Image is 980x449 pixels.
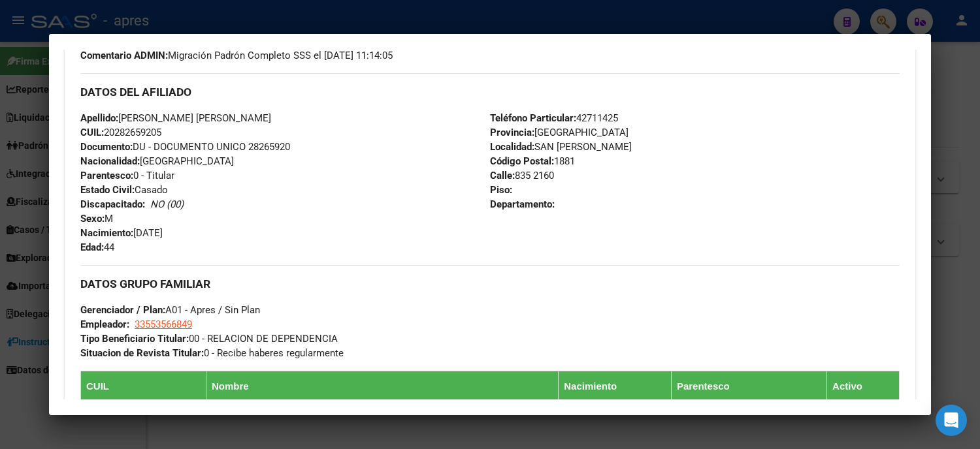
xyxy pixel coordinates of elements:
span: Casado [80,184,168,196]
strong: Calle: [490,170,515,181]
strong: Piso: [490,184,512,196]
strong: Edad: [80,241,104,253]
span: 0 - Recibe haberes regularmente [80,347,344,359]
span: 0 - Titular [80,170,174,181]
span: 00 - RELACION DE DEPENDENCIA [80,333,338,345]
strong: Localidad: [490,141,534,153]
strong: Documento: [80,141,133,153]
th: Nacimiento [559,371,672,401]
strong: Situacion de Revista Titular: [80,347,204,359]
div: Open Intercom Messenger [936,405,967,436]
span: 33553566849 [135,318,192,330]
strong: CUIL: [80,127,104,138]
th: CUIL [81,371,206,401]
strong: Nacimiento: [80,227,133,239]
strong: Comentario ADMIN: [80,50,168,61]
span: 835 2160 [490,170,554,181]
span: 42711425 [490,112,618,124]
strong: Departamento: [490,198,555,210]
th: Nombre [206,371,558,401]
span: [GEOGRAPHIC_DATA] [80,155,234,167]
strong: Discapacitado: [80,198,145,210]
span: 1881 [490,155,575,167]
th: Parentesco [671,371,826,401]
strong: Provincia: [490,127,534,138]
span: A01 - Apres / Sin Plan [80,304,260,316]
span: [DATE] [80,227,163,239]
h3: DATOS GRUPO FAMILIAR [80,277,900,291]
h3: DATOS DEL AFILIADO [80,85,900,99]
strong: Código Postal: [490,155,554,167]
span: 44 [80,241,114,253]
span: DU - DOCUMENTO UNICO 28265920 [80,141,290,153]
span: [GEOGRAPHIC_DATA] [490,127,629,138]
strong: Empleador: [80,318,129,330]
span: M [80,213,113,225]
strong: Estado Civil: [80,184,135,196]
strong: Apellido: [80,112,118,124]
span: [PERSON_NAME] [PERSON_NAME] [80,112,271,124]
strong: Gerenciador / Plan: [80,304,165,316]
span: SAN [PERSON_NAME] [490,141,632,153]
strong: Teléfono Particular: [490,112,576,124]
strong: Tipo Beneficiario Titular: [80,333,189,345]
i: NO (00) [150,198,184,210]
strong: Nacionalidad: [80,155,140,167]
span: 20282659205 [80,127,161,138]
th: Activo [827,371,900,401]
strong: Parentesco: [80,170,133,181]
span: Migración Padrón Completo SSS el [DATE] 11:14:05 [80,48,393,63]
strong: Sexo: [80,213,105,225]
